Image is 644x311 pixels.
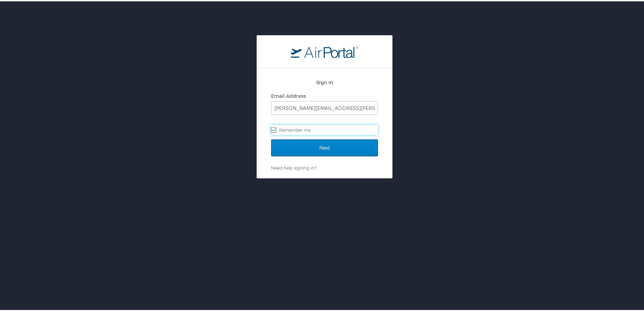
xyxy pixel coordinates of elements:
[271,77,378,85] h2: Sign In
[271,138,378,155] input: Next
[271,164,316,169] a: Need help signing in?
[271,124,378,134] label: Remember me
[271,92,306,97] label: Email Address
[291,44,358,57] img: logo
